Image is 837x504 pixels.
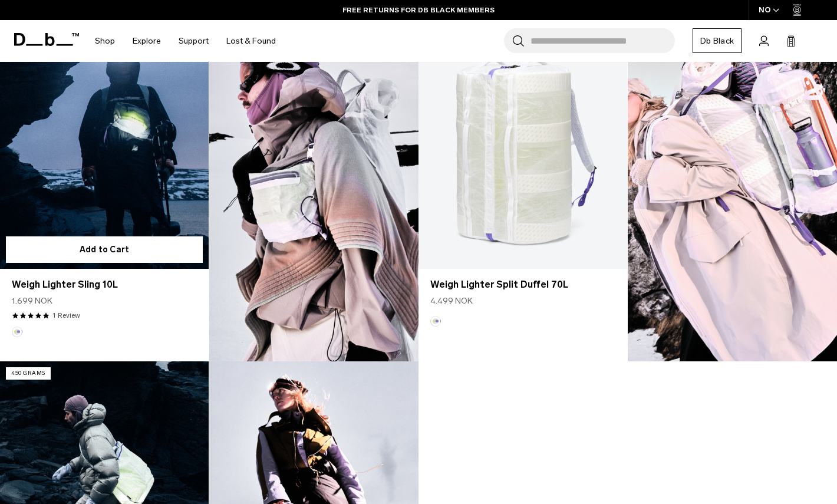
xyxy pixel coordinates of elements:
p: 450 grams [6,367,51,380]
button: Add to Cart [6,236,203,263]
a: Weigh Lighter Split Duffel 70L [430,278,615,292]
nav: Main Navigation [86,20,285,62]
a: Weigh Lighter Sling 10L [12,278,197,292]
a: Db Black [693,28,742,53]
a: Explore [133,20,161,62]
button: Aurora [12,327,22,337]
a: FREE RETURNS FOR DB BLACK MEMBERS [342,5,495,15]
a: Lost & Found [226,20,276,62]
span: 4.499 NOK [430,295,473,307]
span: 1.699 NOK [12,295,52,307]
a: Weigh Lighter Split Duffel 70L [418,37,627,269]
img: Content block image [628,37,837,361]
a: Support [179,20,209,62]
a: Shop [95,20,115,62]
button: Aurora [430,316,441,327]
img: Content block image [209,37,418,361]
a: 1 reviews [52,310,80,321]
